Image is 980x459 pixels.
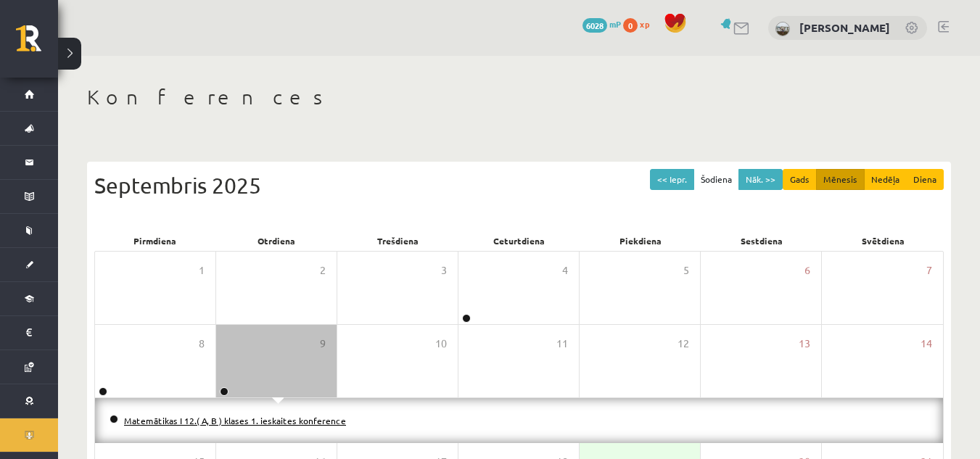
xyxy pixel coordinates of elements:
[562,262,568,278] span: 4
[16,25,58,62] a: Rīgas 1. Tālmācības vidusskola
[441,262,447,278] span: 3
[215,231,337,251] div: Otrdiena
[87,85,951,109] h1: Konferences
[582,18,621,30] a: 6028 mP
[926,262,932,278] span: 7
[623,18,656,30] a: 0 xp
[738,169,783,190] button: Nāk. >>
[320,262,326,278] span: 2
[124,415,346,426] a: Matemātikas I 12.( A, B ) klases 1. ieskaites konference
[435,336,447,352] span: 10
[94,231,215,251] div: Pirmdiena
[823,231,944,251] div: Svētdiena
[609,18,621,30] span: mP
[94,169,944,202] div: Septembris 2025
[693,169,739,190] button: Šodiena
[640,18,649,30] span: xp
[864,169,907,190] button: Nedēļa
[683,262,689,278] span: 5
[804,262,810,278] span: 6
[799,336,810,352] span: 13
[816,169,865,190] button: Mēnesis
[783,169,817,190] button: Gads
[921,336,932,352] span: 14
[623,18,638,33] span: 0
[582,18,607,33] span: 6028
[458,231,580,251] div: Ceturtdiena
[199,262,205,278] span: 1
[556,336,568,352] span: 11
[799,20,890,35] a: [PERSON_NAME]
[320,336,326,352] span: 9
[650,169,694,190] button: << Iepr.
[906,169,944,190] button: Diena
[580,231,701,251] div: Piekdiena
[199,336,205,352] span: 8
[678,336,689,352] span: 12
[775,22,790,36] img: Endija Ozoliņa
[337,231,458,251] div: Trešdiena
[701,231,822,251] div: Sestdiena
